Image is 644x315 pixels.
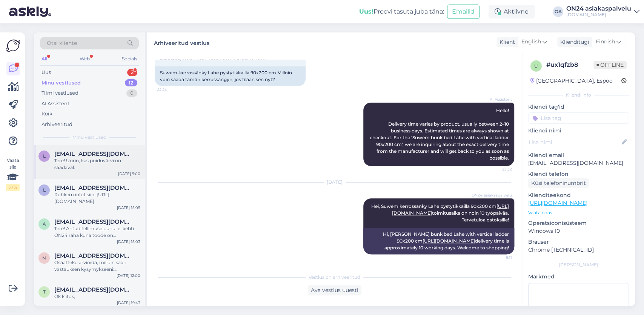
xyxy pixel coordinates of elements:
div: [GEOGRAPHIC_DATA], Espoo [530,77,613,85]
span: u [534,63,538,69]
div: [DATE] 12:00 [117,273,140,278]
div: [DATE] 15:03 [117,239,140,244]
span: Finnish [596,38,615,46]
div: All [40,54,49,64]
p: Kliendi tag'id [528,103,629,111]
span: t [43,289,46,295]
b: Uus! [359,8,373,15]
span: Offline [593,61,627,69]
label: Arhiveeritud vestlus [154,37,209,47]
p: Chrome [TECHNICAL_ID] [528,246,629,254]
div: Web [78,54,91,64]
div: [DATE] 19:43 [117,300,140,306]
span: English [521,38,541,46]
div: Vaata siia [6,157,20,191]
div: Aktiivne [489,5,535,18]
a: ON24 asiakaspalvelu[DOMAIN_NAME] [566,6,639,18]
p: Kliendi telefon [528,170,629,178]
div: [DATE] 15:05 [117,205,140,211]
span: n [42,255,46,261]
span: Vestlus on arhiveeritud [309,274,360,281]
div: Rohkem infot siin: [URL][DOMAIN_NAME] [54,191,140,205]
div: Tere! Antud tellimuse puhul ei kehti ON24 raha kuna toode on [DEMOGRAPHIC_DATA]. [54,225,140,239]
div: Kliendi info [528,92,629,98]
div: [PERSON_NAME] [528,261,629,268]
span: lasmo@hotmail.fi [54,151,133,157]
div: OA [553,6,563,17]
input: Lisa nimi [529,138,620,146]
div: 0 [126,89,137,97]
p: Windows 10 [528,227,629,235]
p: Brauser [528,238,629,246]
a: [URL][DOMAIN_NAME] [528,200,587,206]
div: Küsi telefoninumbrit [528,178,589,188]
div: Hi, [PERSON_NAME] bunk bed Lahe with vertical ladder 90x200 cm delivery time is approximately 10 ... [363,228,514,254]
span: ON24 asiakaspalvelu [472,192,512,198]
p: Märkmed [528,273,629,281]
div: ON24 asiakaspalvelu [566,6,631,12]
div: Klienditugi [557,38,589,46]
button: Emailid [447,5,480,19]
p: [EMAIL_ADDRESS][DOMAIN_NAME] [528,159,629,167]
span: 9:11 [484,255,512,260]
div: Ok kiitos, [54,293,140,300]
div: [DATE] 9:00 [118,171,140,177]
span: l [43,187,46,193]
div: # ux1qfzb8 [546,60,593,69]
div: Uus [41,69,51,76]
span: a [43,221,46,227]
span: 23:32 [157,86,185,92]
p: Klienditeekond [528,191,629,199]
div: Osaatteko arvioida, milloin saan vastauksen kysymykseeni: [PERSON_NAME] pohja sängyssä on? [54,259,140,273]
div: [DATE] [155,179,514,186]
span: niina_harjula@hotmail.com [54,252,133,259]
div: AI Assistent [41,100,69,108]
span: tuula263@hotmail.com [54,286,133,293]
div: Proovi tasuta juba täna: [359,7,444,16]
img: Askly Logo [6,38,20,53]
div: [DOMAIN_NAME] [566,12,631,18]
div: Arhiveeritud [41,121,72,128]
div: Suwem-kerrossänky Lahe pystytikkailla 90x200 cm Milloin voin saada tämän kerrossängyn, jos tilaan... [155,66,306,86]
div: Kõik [41,110,52,118]
p: Kliendi email [528,151,629,159]
span: 23:32 [484,166,512,172]
div: Klient [496,38,515,46]
div: 12 [125,79,137,87]
a: [URL][DOMAIN_NAME] [423,238,475,244]
div: Ava vestlus uuesti [308,285,361,295]
span: Minu vestlused [72,134,106,141]
span: l [43,153,46,159]
p: Kliendi nimi [528,127,629,135]
p: Operatsioonisüsteem [528,219,629,227]
div: Socials [120,54,139,64]
span: Otsi kliente [47,39,77,47]
span: AI Assistent [484,97,512,102]
span: Hei, Suwem kerrossänky Lahe pystytikkailla 90x200 cm toimitusaika on noin 10 työpäivää. Tervetulo... [371,203,510,223]
div: Tiimi vestlused [41,89,78,97]
div: Tere! Uurin, kas puiduvärvi on saadaval. [54,157,140,171]
div: Minu vestlused [41,79,81,87]
span: lehtinen.merja@gmail.com [54,184,133,191]
input: Lisa tag [528,112,629,124]
p: Vaata edasi ... [528,209,629,216]
div: 2 / 3 [6,184,20,191]
div: 2 [127,69,137,76]
span: anette.helenius@hotmail.com [54,218,133,225]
